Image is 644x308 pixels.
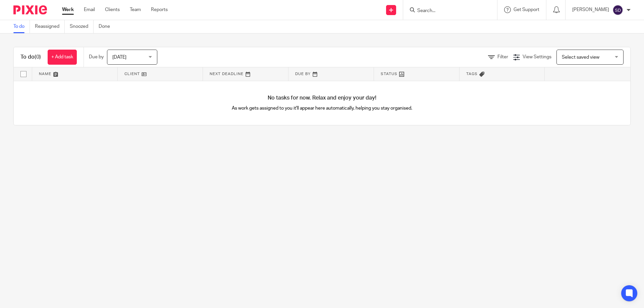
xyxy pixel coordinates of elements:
[497,55,508,59] span: Filter
[112,55,126,60] span: [DATE]
[20,54,41,61] h1: To do
[562,55,599,60] span: Select saved view
[523,55,551,59] span: View Settings
[572,6,609,13] p: [PERSON_NAME]
[466,72,478,76] span: Tags
[62,6,74,13] a: Work
[151,6,168,13] a: Reports
[13,5,47,14] img: Pixie
[48,50,77,65] a: + Add task
[130,6,141,13] a: Team
[84,6,95,13] a: Email
[612,5,623,15] img: svg%3E
[35,20,65,33] a: Reassigned
[13,20,30,33] a: To do
[168,105,476,112] p: As work gets assigned to you it'll appear here automatically, helping you stay organised.
[35,54,41,60] span: (0)
[514,7,539,12] span: Get Support
[14,95,630,102] h4: No tasks for now. Relax and enjoy your day!
[99,20,115,33] a: Done
[89,54,104,60] p: Due by
[417,8,477,14] input: Search
[70,20,94,33] a: Snoozed
[105,6,120,13] a: Clients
